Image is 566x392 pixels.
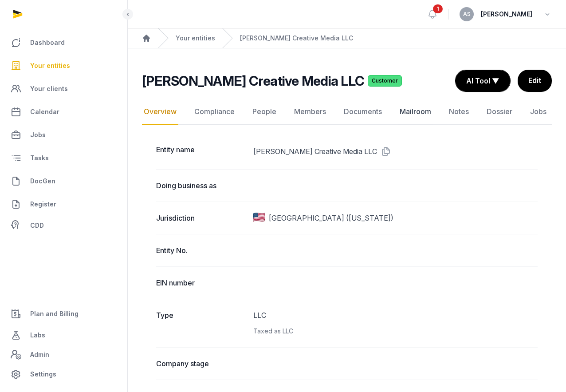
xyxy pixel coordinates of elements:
span: Dashboard [30,37,65,48]
dt: Type [156,310,246,337]
dt: Company stage [156,358,246,369]
a: Dossier [485,99,514,125]
a: Labs [7,325,120,346]
a: Compliance [193,99,236,125]
div: Taxed as LLC [253,326,538,337]
a: Members [292,99,328,125]
span: Jobs [30,130,46,140]
span: CDD [30,220,44,231]
a: Your clients [7,78,120,99]
a: Dashboard [7,32,120,53]
dd: LLC [253,310,538,337]
nav: Tabs [142,99,552,125]
a: Notes [447,99,471,125]
a: Plan and Billing [7,303,120,325]
a: Register [7,194,120,215]
span: DocGen [30,176,55,186]
a: Calendar [7,101,120,123]
a: Settings [7,364,120,385]
dd: [PERSON_NAME] Creative Media LLC [253,144,538,158]
span: Customer [368,75,402,87]
span: [GEOGRAPHIC_DATA] ([US_STATE]) [269,213,393,223]
button: AI Tool ▼ [456,70,510,91]
dt: Entity No. [156,245,246,256]
a: DocGen [7,170,120,192]
span: Tasks [30,153,49,163]
span: Your clients [30,83,68,94]
span: Plan and Billing [30,309,79,319]
dt: Doing business as [156,180,246,191]
dt: EIN number [156,277,246,288]
a: CDD [7,217,120,234]
a: Jobs [528,99,548,125]
span: [PERSON_NAME] [481,9,532,20]
a: People [251,99,278,125]
dt: Jurisdiction [156,213,246,223]
a: Jobs [7,124,120,146]
dt: Entity name [156,144,246,158]
a: Tasks [7,147,120,169]
span: AS [463,12,471,17]
a: Your entities [176,34,215,43]
button: AS [460,7,474,21]
h2: [PERSON_NAME] Creative Media LLC [142,73,364,89]
span: Your entities [30,60,70,71]
a: [PERSON_NAME] Creative Media LLC [240,34,353,43]
span: Settings [30,369,56,380]
a: Overview [142,99,178,125]
a: Edit [518,70,552,92]
nav: Breadcrumb [128,28,566,48]
span: Admin [30,349,49,360]
span: Labs [30,330,45,341]
a: Mailroom [398,99,433,125]
span: 1 [433,4,443,13]
a: Documents [342,99,384,125]
span: Register [30,199,56,210]
a: Admin [7,346,120,364]
span: Calendar [30,107,59,117]
a: Your entities [7,55,120,76]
